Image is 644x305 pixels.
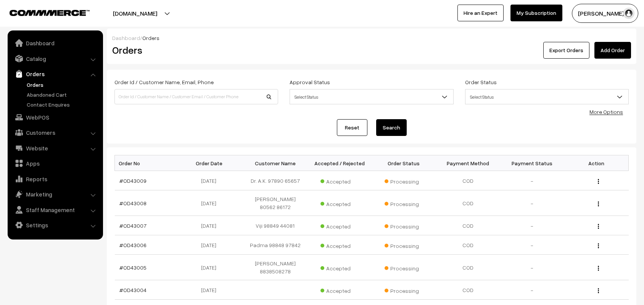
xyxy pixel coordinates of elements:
td: - [500,171,564,190]
span: Accepted [320,240,359,250]
td: [DATE] [179,171,243,190]
label: Approval Status [290,78,330,86]
td: Viji 98849 44081 [243,216,307,235]
img: Menu [598,266,599,271]
img: Menu [598,224,599,229]
th: Payment Status [500,155,564,171]
span: Processing [385,262,423,272]
a: #OD43005 [119,264,147,271]
a: COMMMERCE [10,8,76,17]
button: [PERSON_NAME] s… [572,4,638,23]
button: Search [376,119,407,136]
img: Menu [598,179,599,184]
td: COD [436,235,500,255]
input: Order Id / Customer Name / Customer Email / Customer Phone [114,89,278,104]
a: Add Order [594,42,631,59]
span: Orders [142,35,159,41]
th: Payment Method [436,155,500,171]
a: Orders [10,67,100,81]
td: - [500,280,564,300]
a: #OD43006 [119,242,147,248]
td: [DATE] [179,216,243,235]
span: Processing [385,220,423,230]
a: #OD43009 [119,177,147,184]
a: Website [10,141,100,155]
span: Accepted [320,262,359,272]
button: [DOMAIN_NAME] [86,4,184,23]
span: Processing [385,240,423,250]
a: Dashboard [112,35,140,41]
a: Dashboard [10,36,100,50]
div: / [112,34,631,42]
td: - [500,235,564,255]
span: Accepted [320,198,359,208]
img: Menu [598,201,599,206]
td: COD [436,255,500,280]
a: Staff Management [10,203,100,217]
img: Menu [598,243,599,248]
span: Processing [385,176,423,185]
a: #OD43007 [119,222,147,229]
button: Export Orders [543,42,589,59]
th: Action [564,155,628,171]
a: Marketing [10,187,100,201]
label: Order Id / Customer Name, Email, Phone [114,78,214,86]
td: [DATE] [179,190,243,216]
img: user [623,8,634,19]
td: - [500,190,564,216]
td: - [500,216,564,235]
th: Accepted / Rejected [308,155,372,171]
label: Order Status [465,78,497,86]
th: Order No [115,155,179,171]
a: Settings [10,218,100,232]
span: Accepted [320,220,359,230]
a: Hire an Expert [457,5,504,21]
a: Apps [10,156,100,170]
a: WebPOS [10,110,100,124]
a: #OD43004 [119,287,147,293]
td: COD [436,280,500,300]
td: Dr. A.K. 97890 65657 [243,171,307,190]
span: Accepted [320,285,359,295]
td: COD [436,190,500,216]
td: [DATE] [179,255,243,280]
td: [PERSON_NAME] 80562 86172 [243,190,307,216]
a: Orders [25,81,100,89]
a: My Subscription [510,5,562,21]
a: Catalog [10,52,100,65]
td: COD [436,171,500,190]
span: Select Status [290,90,453,104]
span: Select Status [465,90,628,104]
a: #OD43008 [119,200,147,206]
th: Customer Name [243,155,307,171]
a: Abandoned Cart [25,91,100,99]
a: Contact Enquires [25,101,100,109]
img: COMMMERCE [10,10,90,16]
h2: Orders [112,44,277,56]
td: - [500,255,564,280]
td: COD [436,216,500,235]
span: Accepted [320,176,359,185]
a: Reset [337,119,367,136]
span: Processing [385,285,423,295]
span: Select Status [290,89,453,104]
span: Processing [385,198,423,208]
a: Reports [10,172,100,186]
td: [DATE] [179,280,243,300]
td: [PERSON_NAME] 8838508278 [243,255,307,280]
a: Customers [10,126,100,139]
td: [DATE] [179,235,243,255]
th: Order Date [179,155,243,171]
img: Menu [598,288,599,293]
th: Order Status [372,155,436,171]
td: Padma 98848 97842 [243,235,307,255]
span: Select Status [465,89,629,104]
a: More Options [589,109,623,115]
